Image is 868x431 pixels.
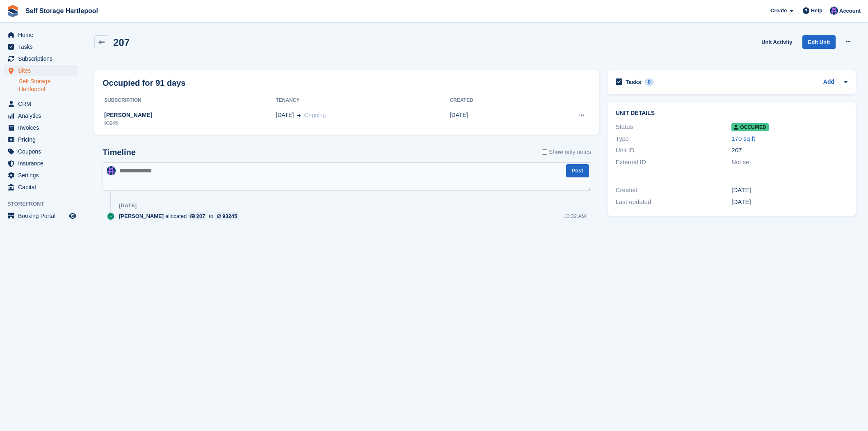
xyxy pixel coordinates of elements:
[566,164,589,178] button: Post
[616,158,732,167] div: External ID
[276,94,450,107] th: Tenancy
[7,200,82,208] span: Storefront
[107,166,116,175] img: Sean Wood
[4,98,78,110] a: menu
[542,148,591,156] label: Show only notes
[731,135,755,142] a: 170 sq ft
[564,212,586,220] div: 10:32 AM
[18,110,67,122] span: Analytics
[4,146,78,157] a: menu
[18,181,67,193] span: Capital
[18,122,67,133] span: Invoices
[22,4,101,18] a: Self Storage Hartlepool
[731,186,847,195] div: [DATE]
[119,212,243,220] div: allocated to
[4,210,78,222] a: menu
[616,110,847,117] h2: Unit details
[215,212,239,220] a: 93245
[18,170,67,181] span: Settings
[802,35,836,49] a: Edit Unit
[830,7,838,15] img: Sean Wood
[839,7,861,15] span: Account
[18,158,67,169] span: Insurance
[18,41,67,53] span: Tasks
[616,146,732,155] div: Unit ID
[4,110,78,122] a: menu
[644,78,654,86] div: 0
[4,41,78,53] a: menu
[276,111,294,119] span: [DATE]
[18,146,67,157] span: Coupons
[4,170,78,181] a: menu
[616,134,732,144] div: Type
[18,65,67,76] span: Sites
[18,53,67,64] span: Subscriptions
[450,94,531,107] th: Created
[119,212,164,220] span: [PERSON_NAME]
[770,7,787,15] span: Create
[4,158,78,169] a: menu
[68,211,78,221] a: Preview store
[7,5,19,17] img: stora-icon-8386f47178a22dfd0bd8f6a31ec36ba5ce8667c1dd55bd0f319d3a0aa187defe.svg
[4,122,78,133] a: menu
[542,148,547,156] input: Show only notes
[811,7,822,15] span: Help
[616,122,732,132] div: Status
[731,146,847,155] div: 207
[103,77,185,89] h2: Occupied for 91 days
[103,94,276,107] th: Subscription
[304,112,326,118] span: Ongoing
[18,98,67,110] span: CRM
[731,197,847,207] div: [DATE]
[4,181,78,193] a: menu
[188,212,207,220] a: 207
[731,158,847,167] div: Not set
[18,134,67,145] span: Pricing
[823,78,834,87] a: Add
[196,212,206,220] div: 207
[103,148,136,157] h2: Timeline
[18,210,67,222] span: Booking Portal
[4,65,78,76] a: menu
[758,35,795,49] a: Unit Activity
[103,111,276,119] div: [PERSON_NAME]
[103,119,276,127] div: 93245
[616,186,732,195] div: Created
[113,37,130,48] h2: 207
[19,78,78,93] a: Self Storage Hartlepool
[626,78,642,86] h2: Tasks
[450,107,531,131] td: [DATE]
[731,123,768,131] span: Occupied
[4,53,78,64] a: menu
[18,29,67,41] span: Home
[119,202,137,209] div: [DATE]
[4,29,78,41] a: menu
[616,197,732,207] div: Last updated
[4,134,78,145] a: menu
[222,212,237,220] div: 93245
